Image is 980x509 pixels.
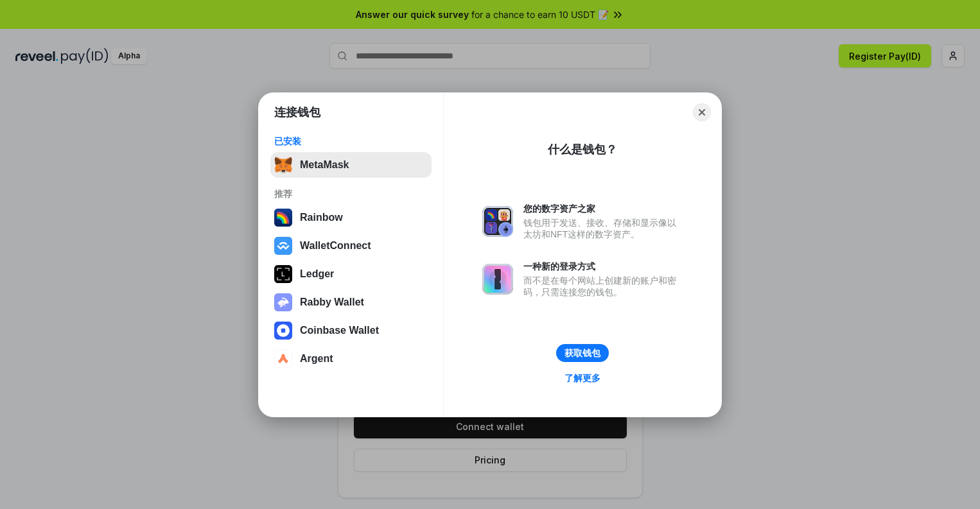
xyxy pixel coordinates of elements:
div: 什么是钱包？ [548,142,617,157]
div: WalletConnect [300,240,371,252]
img: svg+xml,%3Csvg%20width%3D%22120%22%20height%3D%22120%22%20viewBox%3D%220%200%20120%20120%22%20fil... [274,209,292,227]
div: Rabby Wallet [300,297,364,308]
div: Rainbow [300,212,343,223]
div: 已安装 [274,135,428,147]
div: 获取钱包 [564,347,600,359]
button: Ledger [270,261,432,287]
div: Argent [300,353,333,365]
img: svg+xml,%3Csvg%20width%3D%2228%22%20height%3D%2228%22%20viewBox%3D%220%200%2028%2028%22%20fill%3D... [274,322,292,340]
img: svg+xml,%3Csvg%20xmlns%3D%22http%3A%2F%2Fwww.w3.org%2F2000%2Fsvg%22%20fill%3D%22none%22%20viewBox... [482,264,513,295]
img: svg+xml,%3Csvg%20xmlns%3D%22http%3A%2F%2Fwww.w3.org%2F2000%2Fsvg%22%20width%3D%2228%22%20height%3... [274,265,292,283]
div: 您的数字资产之家 [523,203,683,214]
div: 一种新的登录方式 [523,261,683,272]
div: MetaMask [300,159,349,171]
div: 推荐 [274,188,428,200]
button: 获取钱包 [556,344,609,362]
button: MetaMask [270,152,432,178]
h1: 连接钱包 [274,105,320,120]
img: svg+xml,%3Csvg%20width%3D%2228%22%20height%3D%2228%22%20viewBox%3D%220%200%2028%2028%22%20fill%3D... [274,237,292,255]
div: 而不是在每个网站上创建新的账户和密码，只需连接您的钱包。 [523,275,683,298]
button: Close [693,103,711,121]
button: Argent [270,346,432,372]
div: Coinbase Wallet [300,325,379,336]
button: Rainbow [270,205,432,230]
div: 钱包用于发送、接收、存储和显示像以太坊和NFT这样的数字资产。 [523,217,683,240]
img: svg+xml,%3Csvg%20xmlns%3D%22http%3A%2F%2Fwww.w3.org%2F2000%2Fsvg%22%20fill%3D%22none%22%20viewBox... [274,293,292,311]
button: Coinbase Wallet [270,318,432,343]
a: 了解更多 [557,370,608,386]
button: WalletConnect [270,233,432,259]
img: svg+xml,%3Csvg%20fill%3D%22none%22%20height%3D%2233%22%20viewBox%3D%220%200%2035%2033%22%20width%... [274,156,292,174]
div: Ledger [300,268,334,280]
img: svg+xml,%3Csvg%20xmlns%3D%22http%3A%2F%2Fwww.w3.org%2F2000%2Fsvg%22%20fill%3D%22none%22%20viewBox... [482,206,513,237]
img: svg+xml,%3Csvg%20width%3D%2228%22%20height%3D%2228%22%20viewBox%3D%220%200%2028%2028%22%20fill%3D... [274,350,292,368]
div: 了解更多 [564,372,600,384]
button: Rabby Wallet [270,289,432,315]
